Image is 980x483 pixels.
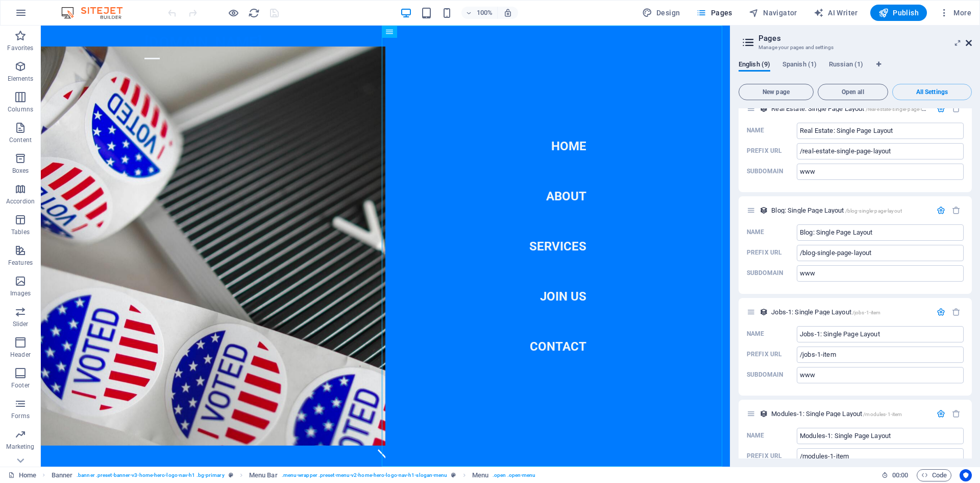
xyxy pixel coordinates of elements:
[8,105,33,113] p: Columns
[797,123,964,139] input: Name
[749,8,797,18] span: Navigator
[797,164,964,180] input: Subdomain
[952,104,961,113] div: Remove
[797,143,964,159] input: Prefix URL
[739,58,770,73] span: English (9)
[59,7,135,19] img: Editor Logo
[493,469,536,481] span: . open .open-menu
[745,5,801,21] button: Navigator
[747,452,782,460] p: To display an item, this URL is added in front of each item slug. E.g. If we add /blog as URL her...
[6,197,35,205] p: Accordion
[771,410,902,418] span: Click to open page
[797,428,964,444] input: Name
[937,308,945,316] div: Settings
[747,147,782,155] p: To display an item, this URL is added in front of each item slug. E.g. If we add /blog as URL her...
[77,469,224,481] span: . banner .preset-banner-v3-home-hero-logo-nav-h1 .bg-primary
[747,167,783,175] p: Define if you want this page on another subdomain (e.g. shop.yourdomain.com). You might need to a...
[852,310,881,315] span: /jobs-1-item
[797,367,964,383] input: Subdomain
[768,309,932,315] div: Jobs-1: Single Page Layout/jobs-1-item
[229,472,233,478] i: This element is a customizable preset
[6,443,34,451] p: Marketing
[768,105,932,112] div: Real Estate: Single Page Layout/real-estate-single-page-layout
[743,89,809,95] span: New page
[461,7,498,19] button: 100%
[768,207,932,214] div: Blog: Single Page Layout/blog-single-page-layout
[8,469,36,481] a: Click to cancel selection. Double-click to open Pages
[892,469,908,481] span: 00 00
[10,351,31,359] p: Header
[758,43,951,52] h3: Manage your pages and settings
[759,206,768,215] div: This layout is used as a template for all items (e.g. a blog post) of this collection. The conten...
[503,8,512,17] i: On resize automatically adjust zoom level to fit chosen device.
[12,167,29,175] p: Boxes
[13,320,29,328] p: Slider
[937,206,945,215] div: Settings
[759,409,768,418] div: This layout is used as a template for all items (e.g. a blog post) of this collection. The conten...
[797,448,964,465] input: Prefix URL
[7,44,33,52] p: Favorites
[797,347,964,363] input: Prefix URL
[797,224,964,241] input: Name
[952,409,961,418] div: Remove
[822,89,884,95] span: Open all
[797,326,964,342] input: Name
[9,136,32,144] p: Content
[768,410,932,417] div: Modules-1: Single Page Layout/modules-1-item
[937,409,945,418] div: Settings
[845,208,902,214] span: /blog-single-page-layout
[739,84,814,100] button: New page
[52,469,73,481] span: Click to select. Double-click to edit
[960,469,972,481] button: Usercentrics
[8,259,33,267] p: Features
[810,5,862,21] button: AI Writer
[937,104,945,113] div: Settings
[10,289,31,297] p: Images
[477,7,493,19] h6: 100%
[747,126,764,134] p: Name
[739,60,972,80] div: Language Tabs
[747,431,764,440] p: Name of the Single Page Layout
[248,7,260,19] button: reload
[758,34,972,43] h2: Pages
[917,469,951,481] button: Code
[771,105,935,112] span: Click to open page
[747,248,782,257] p: To display an item, this URL is added in front of each item slug. E.g. If we add /blog as URL her...
[692,5,736,21] button: Pages
[11,228,30,236] p: Tables
[747,228,764,236] p: Name of the Single Page Layout
[782,58,817,73] span: Spanish (1)
[870,5,927,21] button: Publish
[892,84,972,100] button: All Settings
[797,245,964,261] input: Prefix URL
[952,206,961,215] div: Remove
[939,8,971,18] span: More
[935,5,975,21] button: More
[878,8,919,18] span: Publish
[472,469,488,481] span: Click to select. Double-click to edit
[814,8,858,18] span: AI Writer
[897,89,967,95] span: All Settings
[747,269,783,277] p: Define if you want this page on another subdomain (e.g. shop.yourdomain.com). You might need to a...
[921,469,947,481] span: Code
[747,371,783,379] p: Define if you want this page on another subdomain (e.g. shop.yourdomain.com). You might need to a...
[818,84,888,100] button: Open all
[8,75,34,83] p: Elements
[52,469,536,481] nav: breadcrumb
[881,469,909,481] h6: Session time
[747,350,782,358] p: To display an item, this URL is added in front of each item slug. E.g. If we add /blog as URL her...
[771,206,902,214] span: Click to open page
[899,471,901,479] span: :
[747,330,764,338] p: Name of the Single Page Layout
[249,469,278,481] span: Click to select. Double-click to edit
[863,411,902,417] span: /modules-1-item
[638,5,684,21] button: Design
[11,412,30,420] p: Forms
[759,308,768,316] div: This layout is used as a template for all items (e.g. a blog post) of this collection. The conten...
[771,308,880,316] span: Click to open page
[696,8,732,18] span: Pages
[866,106,935,112] span: /real-estate-single-page-layout
[829,58,863,73] span: Russian (1)
[797,265,964,282] input: Subdomain
[642,8,680,18] span: Design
